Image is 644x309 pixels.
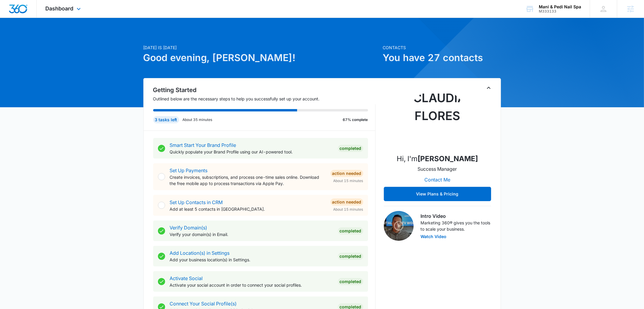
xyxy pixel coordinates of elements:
[418,154,478,163] strong: [PERSON_NAME]
[338,145,363,152] div: Completed
[143,44,379,51] p: [DATE] is [DATE]
[338,227,363,235] div: Completed
[333,178,363,184] span: About 15 minutes
[338,278,363,285] div: Completed
[170,167,208,173] a: Set Up Payments
[383,44,501,51] p: Contacts
[143,51,379,65] h1: Good evening, [PERSON_NAME]!
[338,253,363,260] div: Completed
[170,301,237,307] a: Connect Your Social Profile(s)
[384,211,414,241] img: Intro Video
[170,275,203,281] a: Activate Social
[170,174,326,187] p: Create invoices, subscriptions, and process one-time sales online. Download the free mobile app t...
[153,86,375,94] h2: Getting Started
[46,5,74,12] span: Dashboard
[153,116,179,123] div: 3 tasks left
[397,153,478,164] p: Hi, I'm
[333,207,363,212] span: About 15 minutes
[421,235,447,239] button: Watch Video
[330,170,363,177] div: Action Needed
[418,165,457,173] p: Success Manager
[170,250,230,256] a: Add Location(s) in Settings
[153,96,375,102] p: Outlined below are the necessary steps to help you successfully set up your account.
[539,9,581,13] div: account id
[170,142,236,148] a: Smart Start Your Brand Profile
[383,51,501,65] h1: You have 27 contacts
[170,225,207,231] a: Verify Domain(s)
[170,282,333,288] p: Activate your social account in order to connect your social profiles.
[539,4,581,9] div: account name
[485,84,492,91] button: Toggle Collapse
[183,117,212,122] p: About 35 minutes
[170,149,333,155] p: Quickly populate your Brand Profile using our AI-powered tool.
[170,199,223,205] a: Set Up Contacts in CRM
[170,206,326,212] p: Add at least 5 contacts in [GEOGRAPHIC_DATA].
[421,212,491,220] h3: Intro Video
[418,173,456,187] button: Contact Me
[421,220,491,232] p: Marketing 360® gives you the tools to scale your business.
[384,187,491,201] button: View Plans & Pricing
[408,89,467,149] img: Claudia Flores
[170,231,333,237] p: Verify your domain(s) in Email.
[330,198,363,206] div: Action Needed
[343,117,368,122] p: 67% complete
[170,257,333,263] p: Add your business location(s) in Settings.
